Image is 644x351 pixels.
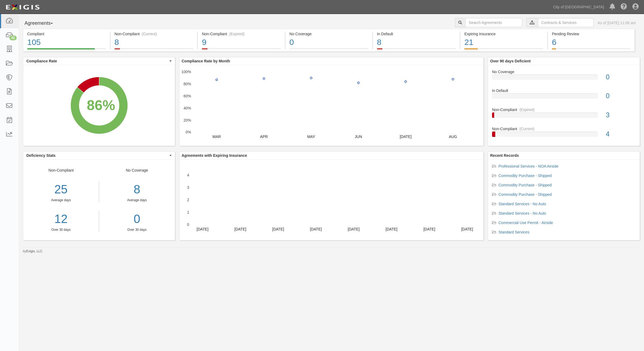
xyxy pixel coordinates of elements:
[26,249,43,253] a: Exigis, LLC
[26,58,168,64] span: Compliance Rate
[498,173,552,178] a: Commodity Purchase - Shipped
[4,2,41,12] img: logo-5460c22ac91f19d4615b14bd174203de0afe785f0fc80cf4dbbc73dc1793850b.png
[464,31,543,37] div: Expiring Insurance
[197,227,209,231] text: [DATE]
[23,152,175,159] button: Deficiency Stats
[103,211,171,228] a: 0
[23,249,43,254] small: by
[519,126,534,132] div: (Current)
[400,134,411,139] text: [DATE]
[488,69,640,75] div: No Coverage
[182,59,230,63] b: Compliance Rate by Month
[260,134,268,139] text: APR
[602,91,640,101] div: 0
[182,153,247,158] b: Agreements with Expiring Insurance
[464,37,543,48] div: 21
[187,185,189,190] text: 3
[110,48,198,52] a: Non-Compliant(Current)8
[492,126,636,141] a: Non-Compliant(Current)4
[488,107,640,112] div: Non-Compliant
[460,48,547,52] a: Expiring Insurance21
[498,192,552,197] a: Commodity Purchase - Shipped
[548,48,635,52] a: Pending Review6
[498,183,552,187] a: Commodity Purchase - Shipped
[289,31,368,37] div: No Coverage
[492,107,636,126] a: Non-Compliant(Expired)3
[26,153,168,158] span: Deficiency Stats
[423,227,435,231] text: [DATE]
[386,227,397,231] text: [DATE]
[23,211,99,228] a: 12
[115,31,193,37] div: Non-Compliant (Current)
[187,198,189,202] text: 2
[9,36,17,40] div: 42
[198,48,285,52] a: Non-Compliant(Expired)9
[234,227,246,231] text: [DATE]
[285,48,372,52] a: No Coverage0
[602,129,640,139] div: 4
[183,94,191,98] text: 60%
[621,4,627,10] i: Help Center - Complianz
[183,82,191,86] text: 80%
[142,31,157,37] div: (Current)
[103,198,171,203] div: Average days
[103,181,171,198] div: 8
[552,31,631,37] div: Pending Review
[23,228,99,232] div: Over 30 days
[187,222,189,227] text: 0
[498,230,529,234] a: Standard Services
[538,18,594,27] input: Contracts & Services
[181,70,191,74] text: 100%
[23,65,175,146] svg: A chart.
[373,48,460,52] a: In Default8
[229,31,245,37] div: (Expired)
[179,65,483,146] svg: A chart.
[23,168,99,232] div: Non-Compliant
[598,20,636,26] div: As of [DATE] 11:06 am
[99,168,175,232] div: No Coverage
[23,198,99,203] div: Average days
[550,2,607,12] a: City of [GEOGRAPHIC_DATA]
[213,134,221,139] text: MAR
[23,18,63,29] button: Agreements
[179,159,483,240] svg: A chart.
[490,153,519,158] b: Recent Records
[289,37,368,48] div: 0
[115,37,193,48] div: 8
[23,181,99,198] div: 25
[488,126,640,132] div: Non-Compliant
[187,210,189,214] text: 1
[498,221,553,225] a: Commercial Use Permit - Airside
[202,37,281,48] div: 9
[519,107,535,112] div: (Expired)
[87,95,115,115] div: 86%
[490,59,531,63] b: Over 90 days Deficient
[498,211,546,215] a: Standard Services - No Auto
[348,227,360,231] text: [DATE]
[492,69,636,88] a: No Coverage0
[602,110,640,120] div: 3
[103,228,171,232] div: Over 30 days
[183,118,191,122] text: 20%
[183,106,191,110] text: 40%
[552,37,631,48] div: 6
[272,227,284,231] text: [DATE]
[449,134,457,139] text: AUG
[307,134,315,139] text: MAY
[498,164,559,168] a: Professional Services - NOA Airside
[186,130,191,134] text: 0%
[492,88,636,107] a: In Default0
[310,227,322,231] text: [DATE]
[465,18,522,27] input: Search Agreements
[602,72,640,82] div: 0
[461,227,473,231] text: [DATE]
[498,202,546,206] a: Standard Services - No Auto
[202,31,281,37] div: Non-Compliant (Expired)
[23,57,175,65] button: Compliance Rate
[27,37,106,48] div: 105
